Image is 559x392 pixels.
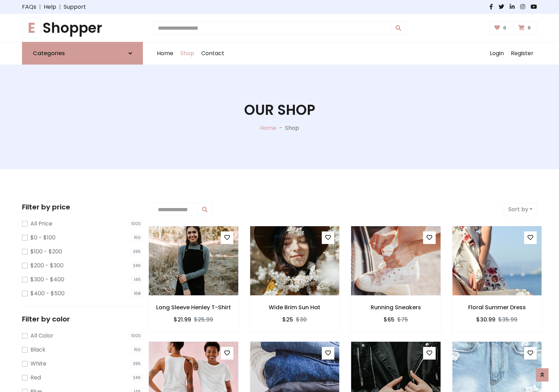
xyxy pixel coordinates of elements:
h6: $30.99 [476,316,495,323]
span: 1000 [129,332,143,339]
a: Shop [177,42,198,65]
h6: Floral Summer Dress [452,304,542,311]
label: $200 - $300 [30,261,64,270]
label: $400 - $500 [30,289,65,298]
a: Login [486,42,507,65]
a: Support [64,3,86,11]
h6: Categories [33,50,65,57]
a: 0 [490,21,513,35]
del: $30 [296,316,307,324]
span: 0 [526,25,532,31]
span: 1000 [129,220,143,227]
label: $300 - $400 [30,275,64,284]
p: Shop [285,124,299,132]
h6: $25 [282,316,293,323]
span: 295 [131,248,143,255]
button: Sort by [504,203,537,216]
label: All Color [30,332,53,340]
del: $25.99 [194,316,213,324]
label: All Price [30,220,52,228]
a: Home [153,42,177,65]
del: $75 [397,316,408,324]
a: Register [507,42,537,65]
a: Help [44,3,56,11]
span: 150 [132,346,143,353]
label: Black [30,346,45,354]
a: 0 [514,21,537,35]
a: Contact [198,42,228,65]
h6: Running Sneakers [351,304,441,311]
span: 150 [132,234,143,241]
label: $100 - $200 [30,247,62,256]
p: - [276,124,285,132]
span: 0 [501,25,508,31]
span: 168 [132,290,143,297]
label: $0 - $100 [30,234,56,242]
span: 295 [131,360,143,367]
span: 246 [131,374,143,381]
span: | [36,3,44,11]
h6: Long Sleeve Henley T-Shirt [148,304,239,311]
a: FAQs [22,3,36,11]
span: 145 [132,276,143,283]
a: EShopper [22,20,143,36]
span: 246 [131,262,143,269]
h5: Filter by price [22,203,143,211]
h1: Our Shop [244,102,315,118]
a: Home [260,124,276,132]
h6: $21.99 [174,316,191,323]
h6: Wide Brim Sun Hat [250,304,340,311]
label: Red [30,373,41,382]
label: White [30,360,46,368]
del: $35.99 [498,316,517,324]
h5: Filter by color [22,315,143,323]
a: Categories [22,42,143,65]
span: E [22,18,41,38]
h6: $65 [384,316,394,323]
span: | [56,3,64,11]
h1: Shopper [22,20,143,36]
